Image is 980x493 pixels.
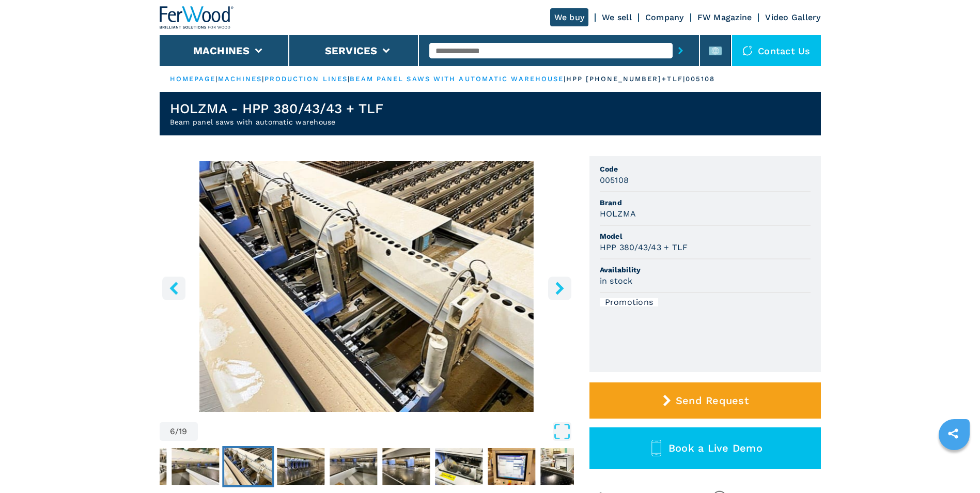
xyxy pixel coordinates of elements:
img: Ferwood [160,6,234,29]
span: | [348,75,350,83]
img: 0dedceb21a429aa0fa0ade206441de45 [488,448,535,485]
button: Go to Slide 8 [328,446,379,487]
a: HOMEPAGE [170,75,216,83]
a: Video Gallery [765,12,820,22]
span: 19 [179,427,188,436]
img: ca2f10625f52236e675e8238beb8a809 [172,448,219,485]
span: Availability [600,265,811,275]
h2: Beam panel saws with automatic warehouse [170,117,384,127]
h3: 005108 [600,174,629,186]
button: submit-button [673,39,689,63]
div: Contact us [732,35,821,66]
p: hpp [PHONE_NUMBER]+tlf | [566,74,686,84]
button: Go to Slide 11 [486,446,537,487]
span: / [175,427,179,436]
h3: HOLZMA [600,208,636,220]
div: Promotions [600,298,659,306]
h1: HOLZMA - HPP 380/43/43 + TLF [170,100,384,117]
button: left-button [162,276,185,300]
img: 568767d05079164ffacdeca15cdf6cdb [119,448,166,485]
div: Go to Slide 6 [160,161,574,412]
button: Go to Slide 9 [380,446,432,487]
img: 32c485d3273fe0ebac57ab6b3cce94c2 [435,448,483,485]
h3: HPP 380/43/43 + TLF [600,241,688,253]
button: Machines [193,44,250,57]
button: Go to Slide 10 [433,446,485,487]
span: Code [600,164,811,174]
h3: in stock [600,275,633,287]
img: Beam panel saws with automatic warehouse HOLZMA HPP 380/43/43 + TLF [160,161,574,412]
button: right-button [548,276,571,300]
a: We buy [550,8,589,26]
button: Go to Slide 7 [275,446,326,487]
img: a447a57c8e936dd8646633f025ddba5b [540,448,588,485]
iframe: Chat [936,446,972,485]
img: Contact us [742,45,753,56]
span: 6 [170,427,175,436]
button: Services [325,44,378,57]
button: Go to Slide 4 [117,446,168,487]
button: Go to Slide 6 [222,446,274,487]
button: Book a Live Demo [589,427,821,469]
button: Go to Slide 12 [538,446,590,487]
nav: Thumbnail Navigation [11,446,426,487]
a: production lines [265,75,348,83]
button: Open Fullscreen [200,422,571,441]
a: machines [218,75,262,83]
img: 0a1c5b68401fd765238bc5ceb80c21fb [330,448,377,485]
img: 8b0ccaa03b3fa6e5782dcb1ebb198949 [382,448,430,485]
a: We sell [602,12,632,22]
span: Model [600,231,811,241]
a: Company [645,12,684,22]
img: a6c60c1a3676ebe42faac2243d1250dd [224,448,272,485]
span: Brand [600,197,811,208]
span: | [262,75,264,83]
button: Go to Slide 5 [169,446,221,487]
span: | [564,75,566,83]
a: beam panel saws with automatic warehouse [350,75,564,83]
span: | [215,75,217,83]
p: 005108 [686,74,715,84]
button: Send Request [589,382,821,419]
span: Book a Live Demo [668,442,763,454]
a: FW Magazine [697,12,752,22]
span: Send Request [676,394,749,407]
img: 71ac15643ac1369c6e4c0491a8361566 [277,448,324,485]
a: sharethis [940,421,966,446]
